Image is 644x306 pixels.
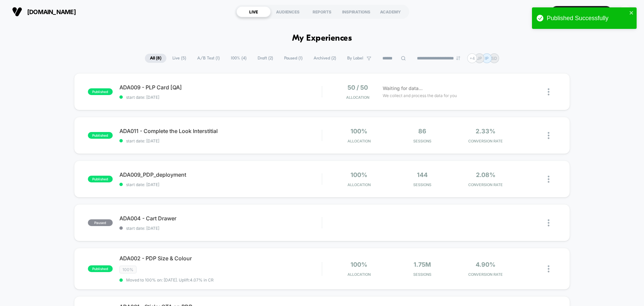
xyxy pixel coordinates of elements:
div: CD [619,5,632,18]
span: Allocation [347,182,371,187]
span: [DOMAIN_NAME] [27,8,76,15]
span: start date: [DATE] [119,138,322,143]
div: + 4 [467,53,477,63]
img: close [548,176,549,183]
span: ADA011 - Complete the Look Interstitial [119,128,322,134]
span: ADA009 - PLP Card [QA] [119,84,322,91]
p: IP [485,56,489,61]
span: 50 / 50 [347,84,368,91]
span: Allocation [346,95,369,100]
span: 100% [351,128,367,135]
span: CONVERSION RATE [455,139,516,143]
button: CD [617,5,634,19]
span: Paused ( 1 ) [279,54,308,63]
span: published [88,265,113,272]
span: published [88,88,113,95]
span: Allocation [347,272,371,277]
span: Waiting for data... [383,85,423,92]
span: start date: [DATE] [119,182,322,187]
p: JP [477,56,482,61]
img: close [548,219,549,226]
span: 2.08% [476,171,495,178]
span: ADA002 - PDP Size & Colour [119,255,322,262]
span: Allocation [347,139,371,143]
button: [DOMAIN_NAME] [10,6,78,17]
span: We collect and process the data for you [383,92,457,99]
img: close [548,132,549,139]
img: end [456,56,460,60]
span: 100% [351,171,367,178]
div: ACADEMY [373,6,408,17]
span: 1.75M [414,261,431,268]
span: By Label [347,56,363,61]
span: 4.90% [476,261,495,268]
span: 2.33% [476,128,495,135]
p: SD [491,56,497,61]
button: close [629,10,634,16]
span: CONVERSION RATE [455,272,516,277]
span: Draft ( 2 ) [253,54,278,63]
span: 144 [417,171,428,178]
span: CONVERSION RATE [455,182,516,187]
span: 86 [418,128,426,135]
span: Sessions [392,182,452,187]
h1: My Experiences [292,34,352,43]
img: close [548,265,549,272]
div: REPORTS [305,6,339,17]
img: Visually logo [12,7,22,17]
span: 100% [351,261,367,268]
span: A/B Test ( 1 ) [192,54,225,63]
span: ADA004 - Cart Drawer [119,215,322,222]
span: published [88,132,113,139]
span: Sessions [392,139,452,143]
span: 100% [119,266,137,273]
div: Published Successfully [547,15,627,22]
span: 100% ( 4 ) [226,54,252,63]
div: AUDIENCES [271,6,305,17]
span: All ( 8 ) [145,54,166,63]
span: paused [88,219,113,226]
div: INSPIRATIONS [339,6,373,17]
span: start date: [DATE] [119,95,322,100]
span: Moved to 100% on: [DATE] . Uplift: 4.07% in CR [126,277,214,282]
span: Live ( 5 ) [167,54,191,63]
span: published [88,176,113,182]
span: Archived ( 2 ) [309,54,341,63]
div: LIVE [236,6,271,17]
span: ADA009_PDP_deployment [119,171,322,178]
img: close [548,88,549,95]
span: Sessions [392,272,452,277]
span: start date: [DATE] [119,226,322,231]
